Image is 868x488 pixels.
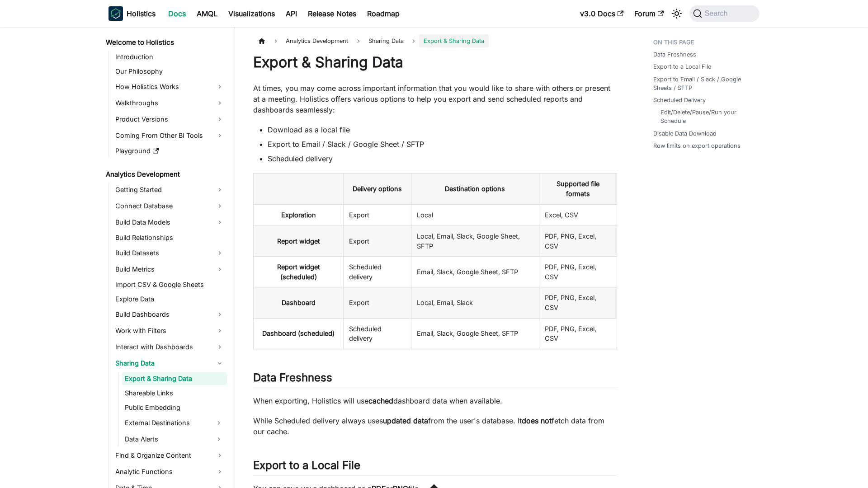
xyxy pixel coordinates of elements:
th: Report widget (scheduled) [254,257,344,287]
td: Local, Email, Slack [411,287,539,318]
p: When exporting, Holistics will use dashboard data when available. [253,395,617,406]
a: Export to Email / Slack / Google Sheets / SFTP [653,75,754,92]
th: Dashboard (scheduled) [254,318,344,349]
a: External Destinations [122,416,211,430]
th: Dashboard [254,287,344,318]
li: Download as a local file [268,124,617,135]
a: Build Metrics [113,262,227,277]
button: Switch between dark and light mode (currently system mode) [670,6,684,21]
th: Supported file formats [539,174,617,205]
a: Our Philosophy [113,65,227,78]
a: Disable Data Download [653,129,717,138]
p: While Scheduled delivery always uses from the user's database. It fetch data from our cache. [253,415,617,437]
span: Sharing Data [364,34,408,47]
a: Edit/Delete/Pause/Run your Schedule [660,108,750,125]
a: API [280,6,302,21]
a: Build Data Models [113,215,227,230]
a: Build Datasets [113,246,227,260]
td: Scheduled delivery [344,318,411,349]
a: Welcome to Holistics [103,36,227,49]
p: At times, you may come across important information that you would like to share with others or p... [253,83,617,115]
img: Holistics [108,6,123,21]
td: Scheduled delivery [344,257,411,287]
a: Row limits on export operations [653,141,741,150]
a: Home page [253,34,270,47]
td: Export [344,287,411,318]
a: Roadmap [362,6,405,21]
a: Shareable Links [122,387,227,399]
a: Playground [113,145,227,157]
span: Search [702,9,733,18]
td: PDF, PNG, Excel, CSV [539,257,617,287]
td: Email, Slack, Google Sheet, SFTP [411,257,539,287]
a: Visualizations [223,6,280,21]
a: v3.0 Docs [575,6,629,21]
b: Holistics [127,8,156,19]
td: PDF, PNG, Excel, CSV [539,318,617,349]
th: Delivery options [344,174,411,205]
a: Sharing Data [113,356,227,371]
nav: Breadcrumbs [253,34,617,47]
strong: updated data [383,416,428,425]
td: Excel, CSV [539,204,617,225]
a: Work with Filters [113,324,227,338]
h1: Export & Sharing Data [253,53,617,71]
a: Scheduled Delivery [653,96,706,104]
th: Report widget [254,226,344,257]
a: Getting Started [113,183,227,197]
span: Analytics Development [281,34,353,47]
a: Explore Data [113,293,227,305]
td: Export [344,226,411,257]
strong: does not [522,416,552,425]
a: Analytic Functions [113,465,227,479]
h2: Data Freshness [253,371,617,388]
a: How Holistics Works [113,80,227,94]
a: Coming From Other BI Tools [113,128,227,143]
button: Expand sidebar category 'Data Alerts' [211,432,227,446]
th: Exploration [254,204,344,225]
strong: cached [368,396,393,405]
td: PDF, PNG, Excel, CSV [539,226,617,257]
td: Export [344,204,411,225]
a: HolisticsHolisticsHolistics [108,6,156,21]
a: Walkthroughs [113,96,227,110]
a: Build Dashboards [113,307,227,322]
td: PDF, PNG, Excel, CSV [539,287,617,318]
a: Data Alerts [122,432,211,446]
h2: Export to a Local File [253,459,617,476]
a: Release Notes [302,6,362,21]
td: Email, Slack, Google Sheet, SFTP [411,318,539,349]
button: Search (Command+K) [689,5,759,22]
a: Analytics Development [103,168,227,181]
nav: Docs sidebar [99,27,235,488]
li: Scheduled delivery [268,153,617,164]
span: Export & Sharing Data [419,34,489,47]
a: Export & Sharing Data [122,372,227,385]
th: Destination options [411,174,539,205]
li: Export to Email / Slack / Google Sheet / SFTP [268,139,617,150]
td: Local [411,204,539,225]
button: Expand sidebar category 'External Destinations' [211,416,227,430]
a: Connect Database [113,199,227,213]
a: Docs [163,6,191,21]
a: Import CSV & Google Sheets [113,278,227,291]
a: Build Relationships [113,231,227,244]
a: Export to a Local File [653,62,711,71]
a: Data Freshness [653,50,696,59]
a: Introduction [113,51,227,63]
a: Forum [629,6,669,21]
a: Find & Organize Content [113,448,227,463]
a: Public Embedding [122,401,227,414]
td: Local, Email, Slack, Google Sheet, SFTP [411,226,539,257]
a: Interact with Dashboards [113,340,227,354]
a: Product Versions [113,112,227,127]
a: AMQL [191,6,223,21]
